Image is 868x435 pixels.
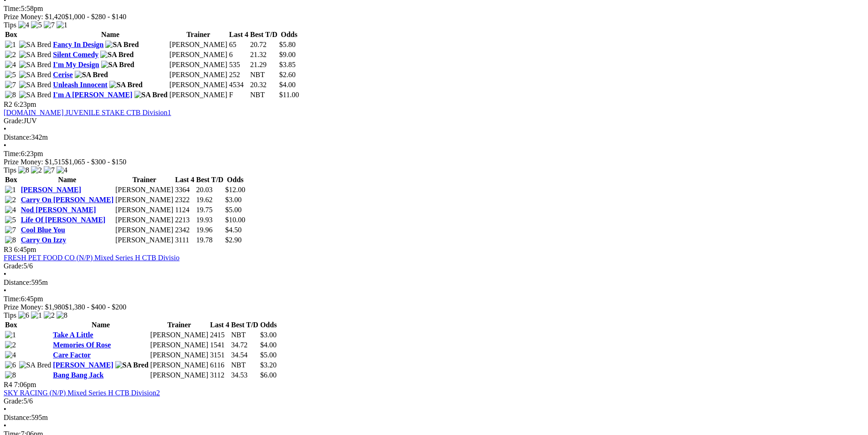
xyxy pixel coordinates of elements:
[4,311,16,319] span: Tips
[175,185,195,194] td: 3364
[5,71,16,79] img: 5
[229,40,249,49] td: 65
[231,330,259,340] td: NBT
[225,226,241,234] span: $4.50
[65,158,127,166] span: $1,065 - $300 - $150
[196,225,224,235] td: 19.96
[169,40,228,49] td: [PERSON_NAME]
[115,225,174,235] td: [PERSON_NAME]
[150,371,209,380] td: [PERSON_NAME]
[4,117,864,125] div: JUV
[150,320,209,330] th: Trainer
[21,206,96,214] a: Nod [PERSON_NAME]
[175,236,195,245] td: 3111
[115,185,174,194] td: [PERSON_NAME]
[5,81,16,89] img: 7
[115,215,174,225] td: [PERSON_NAME]
[18,21,29,29] img: 4
[260,341,277,349] span: $4.00
[53,91,132,99] a: I'm A [PERSON_NAME]
[4,295,21,303] span: Time:
[4,270,6,278] span: •
[4,166,16,174] span: Tips
[53,41,103,48] a: Fancy In Design
[196,205,224,215] td: 19.75
[260,331,277,339] span: $3.00
[229,30,249,39] th: Last 4
[279,51,296,58] span: $9.00
[196,215,224,225] td: 19.93
[53,61,99,68] a: I'm My Design
[5,361,16,369] img: 6
[4,150,864,158] div: 6:23pm
[250,40,278,49] td: 20.72
[105,41,139,49] img: SA Bred
[4,414,31,421] span: Distance:
[225,196,241,204] span: $3.00
[5,341,16,349] img: 2
[4,397,864,405] div: 5/6
[231,371,259,380] td: 34.53
[169,90,228,100] td: [PERSON_NAME]
[231,320,259,330] th: Best T/D
[5,186,16,194] img: 1
[279,30,299,39] th: Odds
[4,278,31,286] span: Distance:
[5,51,16,59] img: 2
[229,90,249,100] td: F
[5,236,16,244] img: 8
[53,81,108,89] a: Unleash Innocent
[4,303,864,311] div: Prize Money: $1,980
[65,303,127,311] span: $1,380 - $400 - $200
[150,341,209,350] td: [PERSON_NAME]
[134,91,168,99] img: SA Bred
[279,41,296,48] span: $5.80
[196,175,224,184] th: Best T/D
[260,320,277,330] th: Odds
[250,30,278,39] th: Best T/D
[175,175,195,184] th: Last 4
[75,71,108,79] img: SA Bred
[4,262,864,270] div: 5/6
[169,80,228,89] td: [PERSON_NAME]
[5,206,16,214] img: 4
[210,330,230,340] td: 2415
[4,21,16,29] span: Tips
[5,31,17,38] span: Box
[5,226,16,234] img: 7
[21,186,81,194] a: [PERSON_NAME]
[14,100,36,108] span: 6:23pm
[19,51,51,59] img: SA Bred
[196,236,224,245] td: 19.78
[109,81,143,89] img: SA Bred
[14,246,36,253] span: 6:45pm
[101,61,134,69] img: SA Bred
[53,331,93,339] a: Take A Little
[5,176,17,183] span: Box
[115,205,174,215] td: [PERSON_NAME]
[52,30,168,39] th: Name
[4,246,12,253] span: R3
[279,71,296,79] span: $2.60
[4,405,6,413] span: •
[19,81,51,89] img: SA Bred
[100,51,134,59] img: SA Bred
[4,158,864,166] div: Prize Money: $1,515
[169,30,228,39] th: Trainer
[225,175,246,184] th: Odds
[4,142,6,149] span: •
[175,225,195,235] td: 2342
[5,91,16,99] img: 8
[4,422,6,430] span: •
[4,5,21,12] span: Time:
[4,13,864,21] div: Prize Money: $1,420
[52,320,149,330] th: Name
[4,262,24,270] span: Grade:
[260,351,277,359] span: $5.00
[4,414,864,422] div: 595m
[4,117,24,125] span: Grade:
[279,81,296,89] span: $4.00
[53,341,111,349] a: Memories Of Rose
[169,60,228,69] td: [PERSON_NAME]
[175,195,195,204] td: 2322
